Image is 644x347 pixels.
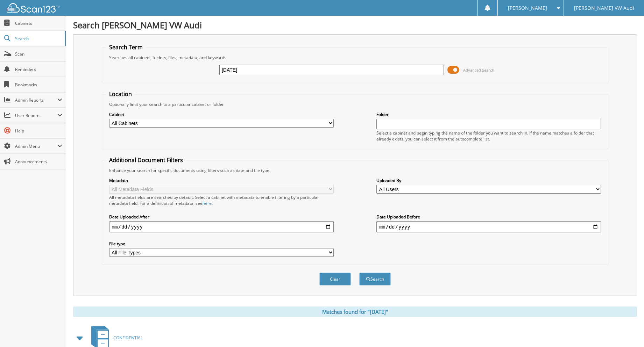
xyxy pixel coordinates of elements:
[109,221,334,232] input: start
[376,130,601,142] div: Select a cabinet and begin typing the name of the folder you want to search in. If the name match...
[109,214,334,220] label: Date Uploaded After
[106,90,135,98] legend: Location
[73,306,637,317] div: Matches found for "[DATE]"
[106,156,186,164] legend: Additional Document Filters
[113,335,143,341] span: CONFIDENTIAL
[15,66,62,72] span: Reminders
[508,6,547,10] span: [PERSON_NAME]
[7,3,59,13] img: scan123-logo-white.svg
[109,178,334,183] label: Metadata
[203,200,212,206] a: here
[106,43,146,51] legend: Search Term
[376,221,601,232] input: end
[376,214,601,220] label: Date Uploaded Before
[15,143,57,149] span: Admin Menu
[376,178,601,183] label: Uploaded By
[15,159,62,165] span: Announcements
[15,51,62,57] span: Scan
[574,6,634,10] span: [PERSON_NAME] VW Audi
[106,167,605,173] div: Enhance your search for specific documents using filters such as date and file type.
[15,128,62,134] span: Help
[109,194,334,206] div: All metadata fields are searched by default. Select a cabinet with metadata to enable filtering b...
[359,273,391,285] button: Search
[15,113,57,118] span: User Reports
[376,111,601,117] label: Folder
[15,36,61,42] span: Search
[106,101,605,107] div: Optionally limit your search to a particular cabinet or folder
[109,241,334,247] label: File type
[15,20,62,26] span: Cabinets
[319,273,351,285] button: Clear
[73,19,637,31] h1: Search [PERSON_NAME] VW Audi
[463,67,494,73] span: Advanced Search
[106,55,605,60] div: Searches all cabinets, folders, files, metadata, and keywords
[15,97,57,103] span: Admin Reports
[15,82,62,88] span: Bookmarks
[109,111,334,117] label: Cabinet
